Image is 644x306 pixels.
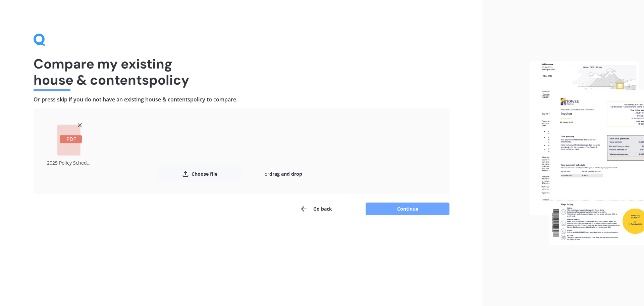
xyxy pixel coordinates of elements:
button: Continue [366,203,449,215]
img: files.webp [530,61,644,246]
button: Go back [300,202,332,216]
button: Choose file [158,167,241,181]
div: or [241,167,325,181]
h1: Compare my existing house & contents policy [34,56,449,88]
b: drag and drop [269,171,302,177]
div: 2025 Policy Schedule Domesitc Package Olympus Way.pdf [47,158,92,167]
h4: Or press skip if you do not have an existing house & contents policy to compare. [34,96,449,103]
